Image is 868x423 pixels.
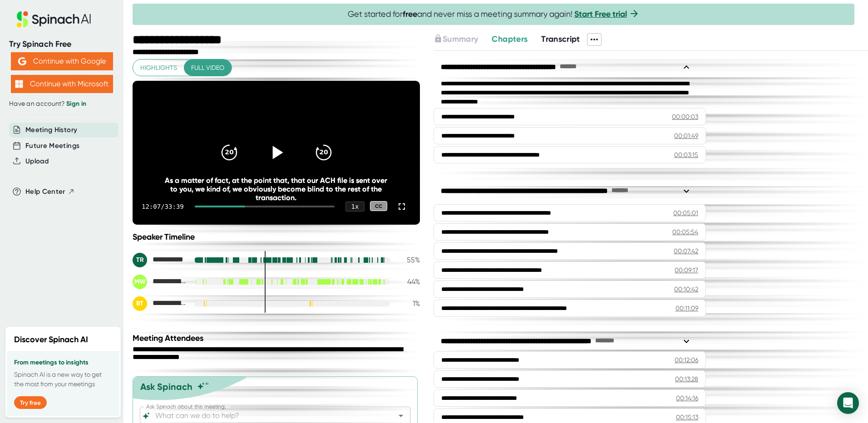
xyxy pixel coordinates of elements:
div: Tarun Reddi [133,253,187,267]
div: 00:10:42 [674,285,698,294]
div: 44 % [397,277,420,286]
h3: From meetings to insights [14,359,112,366]
div: 00:11:09 [676,304,698,313]
div: 1 % [397,299,420,308]
button: Meeting History [25,125,77,135]
div: 1 x [345,202,365,211]
div: Have an account? [9,100,114,108]
span: Highlights [140,62,177,74]
button: Chapters [492,33,528,45]
a: Start Free trial [574,9,627,19]
button: Summary [434,33,478,45]
button: Transcript [541,33,580,45]
img: Aehbyd4JwY73AAAAAElFTkSuQmCC [18,57,26,65]
span: Get started for and never miss a meeting summary again! [348,9,640,20]
div: Try Spinach Free [9,39,114,49]
div: 00:14:16 [676,393,698,403]
span: Help Center [25,187,65,197]
div: 00:15:13 [676,413,698,422]
button: Upload [25,156,49,167]
div: 00:01:49 [674,131,698,140]
div: Blake Tolbird [133,296,187,311]
div: As a matter of fact, at the point that, that our ACH file is sent over to you, we kind of, we obv... [161,176,391,202]
div: Speaker Timeline [133,232,420,242]
div: Meeting Attendees [133,333,422,343]
button: Help Center [25,187,75,197]
div: 55 % [397,256,420,264]
div: 00:12:06 [675,355,698,364]
span: Transcript [541,34,580,44]
div: CC [370,201,387,211]
span: Full video [191,62,224,74]
h2: Discover Spinach AI [14,334,88,346]
div: 00:07:42 [674,246,698,256]
div: 00:00:03 [672,112,698,121]
div: Ask Spinach [140,381,192,392]
button: Full video [184,59,232,76]
div: Open Intercom Messenger [837,392,859,414]
div: 00:05:54 [672,227,698,236]
button: Open [395,409,407,422]
div: 00:03:15 [674,150,698,159]
span: Summary [443,34,478,44]
button: Continue with Google [11,52,113,70]
p: Spinach AI is a new way to get the most from your meetings [14,370,112,389]
button: Continue with Microsoft [11,75,113,93]
div: 00:13:28 [675,374,698,384]
div: BT [133,296,147,311]
button: Future Meetings [25,141,79,151]
button: Try free [14,396,47,409]
div: 12:07 / 33:39 [142,203,184,210]
b: free [403,9,417,19]
div: TR [133,253,147,267]
input: What can we do to help? [153,409,381,422]
button: Highlights [133,59,184,76]
div: 00:09:17 [675,266,698,275]
div: MW [133,275,147,289]
div: 00:05:01 [673,208,698,217]
a: Sign in [66,100,86,108]
span: Chapters [492,34,528,44]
